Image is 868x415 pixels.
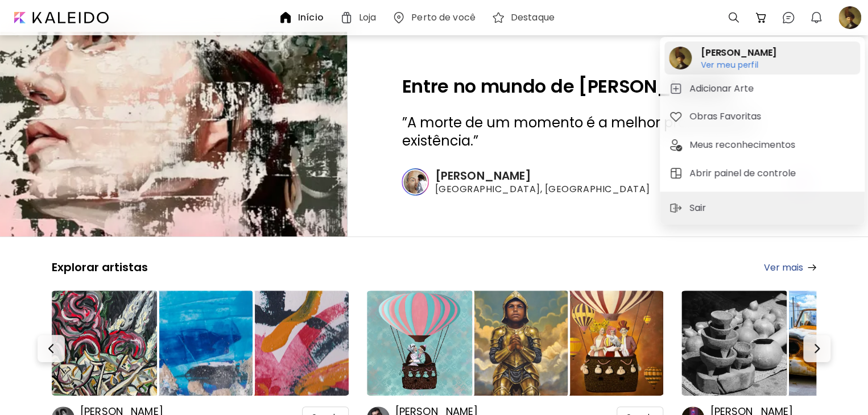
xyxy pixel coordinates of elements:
p: Sair [689,201,710,215]
h5: Obras Favoritas [689,110,764,123]
img: sign-out [669,201,683,215]
h6: Ver meu perfil [701,60,776,70]
img: tab [669,138,683,152]
button: tabMeus reconhecimentos [664,134,860,156]
img: tab [669,82,683,96]
button: tabObras Favoritas [664,105,860,128]
h5: Meus reconhecimentos [689,138,799,152]
h5: Abrir painel de controle [689,167,799,180]
button: tabAdicionar Arte [664,77,860,100]
img: tab [669,110,683,123]
button: tabAbrir painel de controle [664,162,860,185]
img: tab [669,167,683,180]
button: sign-outSair [664,197,714,219]
h5: Adicionar Arte [689,82,757,96]
h2: [PERSON_NAME] [701,46,776,60]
